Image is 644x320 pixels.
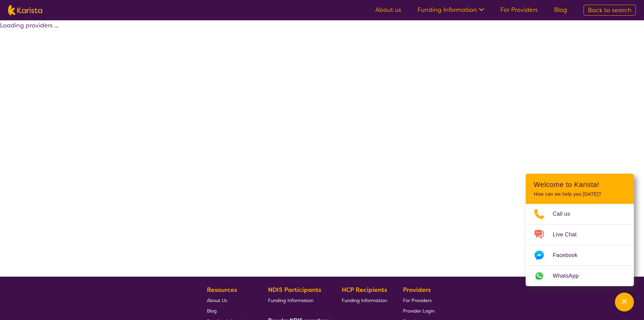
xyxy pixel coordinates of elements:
span: Provider Login [403,308,434,314]
span: Blog [207,308,217,314]
a: Blog [554,6,567,14]
span: For Providers [403,297,432,303]
p: How can we help you [DATE]? [534,191,626,197]
a: Provider Login [403,305,434,316]
h2: Welcome to Karista! [534,180,626,189]
b: HCP Recipients [342,286,387,294]
a: Funding Information [342,295,387,305]
a: About Us [207,295,252,305]
b: Providers [403,286,431,294]
span: Facebook [553,250,586,260]
span: Live Chat [553,230,585,240]
ul: Choose channel [526,204,634,286]
img: Karista logo [8,5,42,15]
span: Funding Information [268,297,313,303]
b: Resources [207,286,237,294]
span: Call us [553,209,578,219]
a: Funding Information [418,6,484,14]
b: NDIS Participants [268,286,321,294]
span: Back to search [588,6,631,14]
div: Channel Menu [526,174,634,286]
button: Channel Menu [615,293,634,312]
a: For Providers [403,295,434,305]
a: Funding Information [268,295,326,305]
a: Web link opens in a new tab. [526,266,634,286]
a: For Providers [500,6,538,14]
a: Blog [207,305,252,316]
a: About us [375,6,401,14]
span: Funding Information [342,297,387,303]
span: WhatsApp [553,271,587,281]
a: Back to search [583,5,636,16]
span: About Us [207,297,227,303]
